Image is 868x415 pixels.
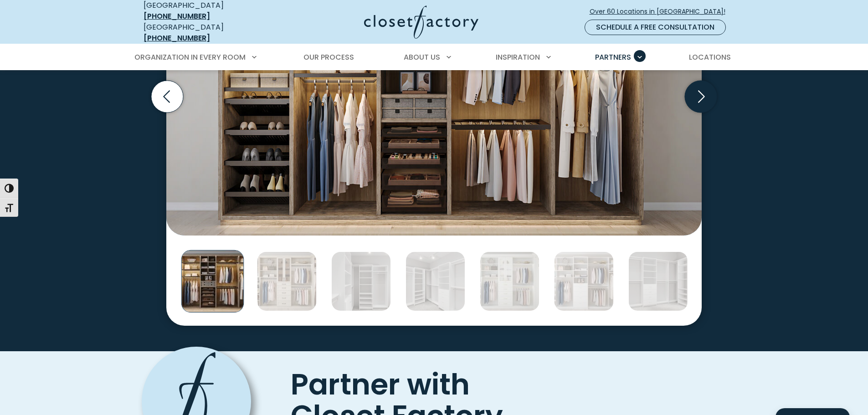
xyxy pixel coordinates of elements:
[595,52,631,62] span: Partners
[628,251,688,311] img: White closet system for new construction homes with open shelving, drawers, and hanging rods
[331,251,391,311] img: Shell closet system in white finish with overhead lighting and adjustable shelves
[480,251,539,311] img: Elegant custom closet with crown molding, glass cabinet doors, LED lighting, and built-in drawers
[496,52,540,62] span: Inspiration
[144,22,276,44] div: [GEOGRAPHIC_DATA]
[689,52,731,62] span: Locations
[364,5,478,39] img: Closet Factory Logo
[291,364,470,405] span: Partner with
[144,11,210,21] a: [PHONE_NUMBER]
[554,251,614,311] img: Built-in custom closet with white shelving and drawers, featuring hanging space, open shelves for...
[128,45,740,70] nav: Primary Menu
[590,7,733,16] span: Over 60 Locations in [GEOGRAPHIC_DATA]!
[181,250,244,313] img: Custom closet in wood grain finish with drawers, adjustable shelving, and dual hanging sections
[134,52,246,62] span: Organization in Every Room
[257,251,317,311] img: Light wood built-in closet system with glass cabinet doors, pull-out shoe racks, and drawers
[681,77,720,116] button: Next slide
[589,4,733,20] a: Over 60 Locations in [GEOGRAPHIC_DATA]!
[148,77,187,116] button: Previous slide
[406,251,465,311] img: New build walk-in closet with modern white finish, open shelving, and hanging rods
[404,52,440,62] span: About Us
[585,20,726,35] a: Schedule a Free Consultation
[144,33,210,43] a: [PHONE_NUMBER]
[303,52,354,62] span: Our Process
